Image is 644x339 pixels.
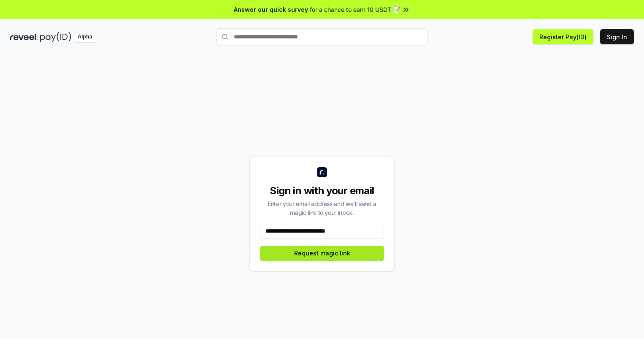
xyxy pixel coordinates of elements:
img: reveel_dark [10,32,38,42]
img: pay_id [40,32,71,42]
span: Answer our quick survey [234,5,308,14]
span: for a chance to earn 10 USDT 📝 [310,5,400,14]
button: Request magic link [260,246,384,261]
button: Register Pay(ID) [533,29,593,44]
div: Alpha [73,32,97,42]
button: Sign In [600,29,634,44]
div: Enter your email address and we’ll send a magic link to your inbox. [260,199,384,217]
div: Sign in with your email [260,184,384,198]
img: logo_small [317,167,327,177]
